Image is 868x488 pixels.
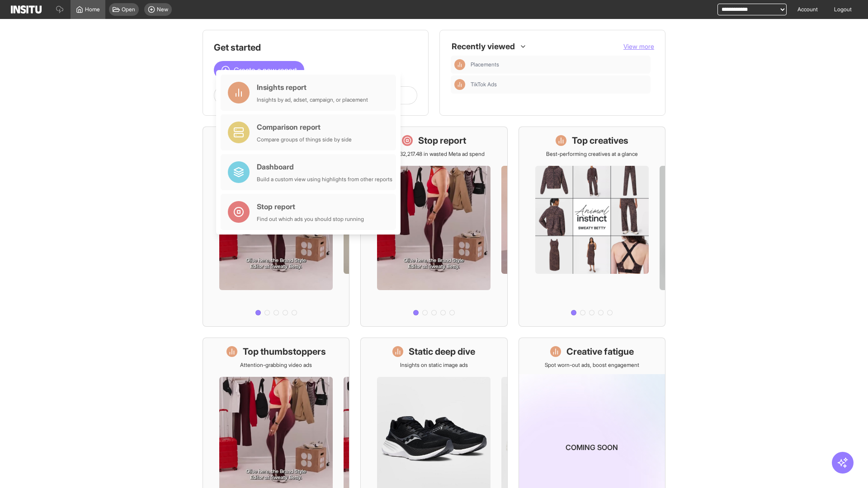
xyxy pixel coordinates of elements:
h1: Top creatives [572,134,628,147]
span: TikTok Ads [471,81,647,88]
h1: Static deep dive [409,345,475,358]
a: What's live nowSee all active ads instantly [203,127,349,327]
h1: Stop report [418,134,466,147]
button: Create a new report [214,61,304,79]
span: View more [623,42,654,50]
span: New [157,6,168,13]
div: Dashboard [257,161,392,172]
div: Comparison report [257,122,352,132]
p: Attention-grabbing video ads [240,361,312,369]
h1: Get started [214,41,417,54]
a: Top creativesBest-performing creatives at a glance [519,127,665,327]
p: Insights on static image ads [400,361,468,369]
span: Create a new report [234,65,297,75]
span: Home [85,6,100,13]
div: Stop report [257,201,364,212]
p: Save £32,217.48 in wasted Meta ad spend [383,150,485,158]
div: Build a custom view using highlights from other reports [257,176,392,183]
button: View more [623,42,654,51]
span: Placements [471,61,647,68]
h1: Top thumbstoppers [243,345,326,358]
div: Compare groups of things side by side [257,136,352,143]
p: Best-performing creatives at a glance [546,150,638,158]
div: Insights report [257,82,368,93]
span: Placements [471,61,499,68]
span: TikTok Ads [471,81,497,88]
img: Logo [11,5,42,14]
div: Insights by ad, adset, campaign, or placement [257,96,368,103]
a: Stop reportSave £32,217.48 in wasted Meta ad spend [360,127,507,327]
div: Insights [454,59,465,70]
div: Insights [454,79,465,90]
div: Find out which ads you should stop running [257,216,364,223]
span: Open [122,6,135,13]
